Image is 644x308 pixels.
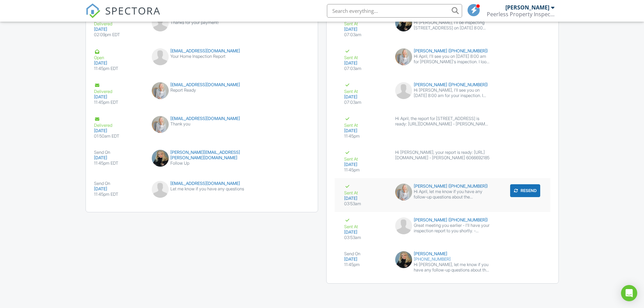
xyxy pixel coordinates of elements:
[152,48,169,65] img: default-user-f0147aede5fd5fa78ca7ade42f37bd4542148d508eef1c3d3ea960f66861d68b.jpg
[94,192,144,197] div: 11:45pm EDT
[94,100,144,105] div: 11:45pm EDT
[94,61,144,66] div: [DATE]
[152,161,252,166] div: Follow Up
[344,61,387,66] div: [DATE]
[344,251,387,257] div: Send On
[344,167,387,173] div: 11:45pm
[344,201,387,207] div: 03:53am
[94,66,144,71] div: 11:45pm EDT
[344,82,387,94] div: Sent At
[344,48,387,61] div: Sent At
[86,9,318,43] a: Delivered [DATE] 02:09pm EDT [EMAIL_ADDRESS][DOMAIN_NAME] Thanks for your payment!
[621,285,637,301] div: Open Intercom Messenger
[344,94,387,100] div: [DATE]
[105,3,161,18] span: SPECTORA
[395,251,412,268] img: data
[94,27,144,32] div: [DATE]
[152,121,252,127] div: Thank you
[414,54,490,65] div: Hi April, I'll see you on [DATE] 8:00 am for [PERSON_NAME]'s inspection. I look forward to it! - ...
[94,181,144,186] div: Send On
[510,184,540,197] button: Resend
[344,230,387,235] div: [DATE]
[335,9,550,43] a: Sent At [DATE] 07:03am [PERSON_NAME] ([PHONE_NUMBER]) Hi [PERSON_NAME], I'll be inspecting [STREE...
[335,77,550,111] a: Sent At [DATE] 07:03am [PERSON_NAME] ([PHONE_NUMBER]) Hi [PERSON_NAME], I'll see you on [DATE] 8:...
[86,3,100,18] img: The Best Home Inspection Software - Spectora
[344,134,387,139] div: 11:45pm
[94,186,144,192] div: [DATE]
[152,181,169,198] img: default-user-f0147aede5fd5fa78ca7ade42f37bd4542148d508eef1c3d3ea960f66861d68b.jpg
[505,4,549,11] div: [PERSON_NAME]
[335,43,550,77] a: Sent At [DATE] 07:03am [PERSON_NAME] ([PHONE_NUMBER]) Hi April, I'll see you on [DATE] 8:00 am fo...
[395,48,490,54] div: [PERSON_NAME] ([PHONE_NUMBER])
[94,94,144,100] div: [DATE]
[152,82,252,88] div: [EMAIL_ADDRESS][DOMAIN_NAME]
[487,11,554,18] div: Peerless Property Inspections
[152,88,252,93] div: Report Ready
[344,27,387,32] div: [DATE]
[344,128,387,134] div: [DATE]
[152,150,252,161] div: [PERSON_NAME][EMAIL_ADDRESS][PERSON_NAME][DOMAIN_NAME]
[152,20,252,25] div: Thanks for your payment!
[395,257,490,262] div: [PHONE_NUMBER]
[335,178,550,212] a: Sent At [DATE] 03:53am [PERSON_NAME] ([PHONE_NUMBER]) Hi April, let me know if you have any follo...
[86,111,318,144] a: Delivered [DATE] 01:50am EDT [EMAIL_ADDRESS][DOMAIN_NAME] Thank you
[152,54,252,59] div: Your Home Inspection Report
[395,251,490,257] div: [PERSON_NAME]
[395,82,490,88] div: [PERSON_NAME] ([PHONE_NUMBER])
[335,144,550,178] a: Sent At [DATE] 11:45pm Hi [PERSON_NAME], your report is ready: [URL][DOMAIN_NAME] - [PERSON_NAME]...
[395,184,412,200] img: data
[152,181,252,186] div: [EMAIL_ADDRESS][DOMAIN_NAME]
[344,217,387,230] div: Sent At
[395,217,490,223] div: [PERSON_NAME] ([PHONE_NUMBER])
[395,184,490,189] div: [PERSON_NAME] ([PHONE_NUMBER])
[414,262,490,273] div: Hi [PERSON_NAME], let me know if you have any follow-up questions about the inspection at [STREET...
[335,111,550,144] a: Sent At [DATE] 11:45pm Hi April, the report for [STREET_ADDRESS] is ready: [URL][DOMAIN_NAME] - [...
[395,217,412,234] img: default-user-f0147aede5fd5fa78ca7ade42f37bd4542148d508eef1c3d3ea960f66861d68b.jpg
[395,48,412,65] img: data
[94,48,144,61] div: Open
[395,82,412,99] img: default-user-f0147aede5fd5fa78ca7ade42f37bd4542148d508eef1c3d3ea960f66861d68b.jpg
[152,150,169,167] img: data
[86,9,161,23] a: SPECTORA
[344,150,387,162] div: Sent At
[152,82,169,99] img: data
[86,43,318,77] a: Open [DATE] 11:45pm EDT [EMAIL_ADDRESS][DOMAIN_NAME] Your Home Inspection Report
[414,20,490,31] div: Hi [PERSON_NAME], I'll be inspecting [STREET_ADDRESS] on [DATE] 8:00 am. I look forward to it! - ...
[152,186,252,192] div: Let me know if you have any questions
[414,88,490,98] div: Hi [PERSON_NAME], I'll see you on [DATE] 8:00 am for your inspection. I look forward to it! - [PE...
[335,212,550,246] a: Sent At [DATE] 03:53am [PERSON_NAME] ([PHONE_NUMBER]) Great meeting you earlier - I'll have your ...
[344,184,387,196] div: Sent At
[94,161,144,166] div: 11:45pm EDT
[94,82,144,94] div: Delivered
[414,189,490,200] div: Hi April, let me know if you have any follow-up questions about the inspection at [STREET_ADDRESS...
[344,116,387,128] div: Sent At
[152,48,252,54] div: [EMAIL_ADDRESS][DOMAIN_NAME]
[344,262,387,267] div: 11:45pm
[344,100,387,105] div: 07:03am
[344,196,387,201] div: [DATE]
[152,116,252,121] div: [EMAIL_ADDRESS][DOMAIN_NAME]
[94,134,144,139] div: 01:50am EDT
[152,116,169,133] img: data
[86,77,318,111] a: Delivered [DATE] 11:45pm EDT [EMAIL_ADDRESS][DOMAIN_NAME] Report Ready
[414,223,490,234] div: Great meeting you earlier - I'll have your inspection report to you shortly. - [PERSON_NAME] 6066...
[344,235,387,240] div: 03:53am
[94,155,144,161] div: [DATE]
[395,116,490,127] div: Hi April, the report for [STREET_ADDRESS] is ready: [URL][DOMAIN_NAME] - [PERSON_NAME] 6066692185
[327,4,462,18] input: Search everything...
[94,116,144,128] div: Delivered
[94,150,144,155] div: Send On
[344,32,387,38] div: 07:03am
[344,66,387,71] div: 07:03am
[344,162,387,167] div: [DATE]
[395,150,490,161] div: Hi [PERSON_NAME], your report is ready: [URL][DOMAIN_NAME] - [PERSON_NAME] 6066692185
[94,32,144,38] div: 02:09pm EDT
[94,128,144,134] div: [DATE]
[344,257,387,262] div: [DATE]
[395,15,412,31] img: data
